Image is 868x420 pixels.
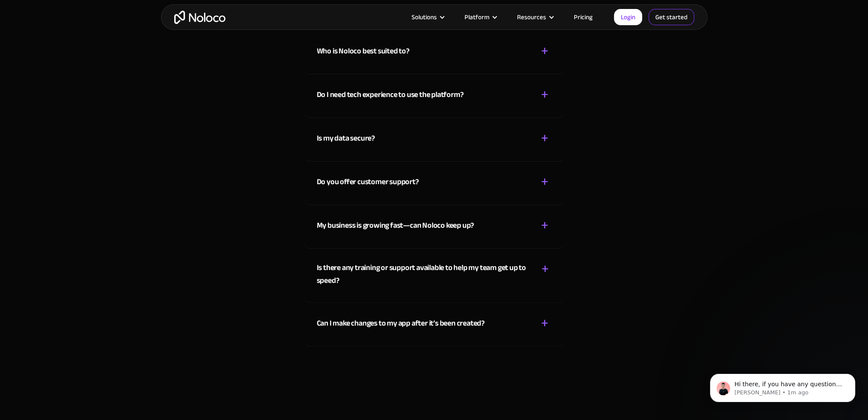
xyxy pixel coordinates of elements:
[317,88,464,101] div: Do I need tech experience to use the platform?
[563,12,603,23] a: Pricing
[541,174,549,189] div: +
[317,261,529,287] div: Is there any training or support available to help my team get up to speed?
[541,131,549,146] div: +
[317,45,409,58] div: Who is Noloco best suited to?
[541,44,549,59] div: +
[454,12,506,23] div: Platform
[412,12,437,23] div: Solutions
[317,132,375,145] div: Is my data secure?
[317,219,474,232] div: My business is growing fast—can Noloco keep up?
[614,9,642,25] a: Login
[174,11,225,24] a: home
[506,12,563,23] div: Resources
[465,12,489,23] div: Platform
[317,176,419,188] div: Do you offer customer support?
[541,261,549,276] div: +
[541,87,549,102] div: +
[697,356,868,416] iframe: Intercom notifications message
[541,316,549,331] div: +
[401,12,454,23] div: Solutions
[649,9,694,25] a: Get started
[541,218,549,233] div: +
[517,12,546,23] div: Resources
[317,317,485,330] div: Can I make changes to my app after it’s been created?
